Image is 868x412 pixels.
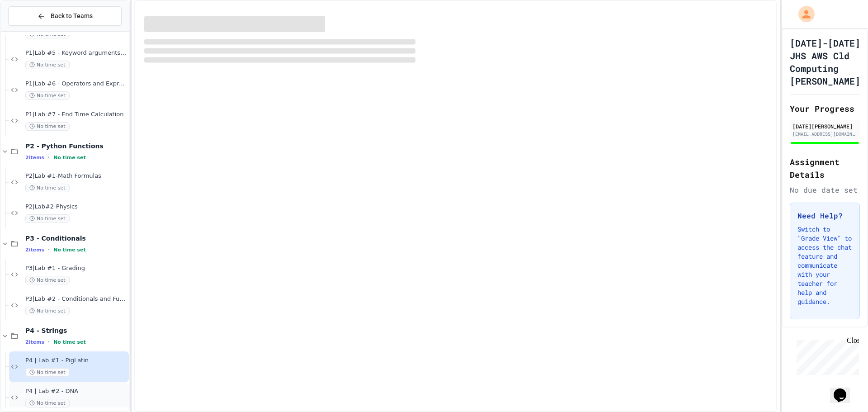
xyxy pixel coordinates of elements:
span: 2 items [25,339,44,345]
span: 2 items [25,155,44,161]
div: Chat with us now!Close [4,4,62,57]
div: No due date set [790,185,860,195]
span: No time set [53,339,86,345]
h2: Your Progress [790,102,860,115]
iframe: chat widget [793,336,859,375]
span: P3|Lab #2 - Conditionals and Functions [25,295,127,303]
span: P4 - Strings [25,327,127,335]
span: No time set [25,368,70,377]
span: P1|Lab #7 - End Time Calculation [25,111,127,118]
p: Switch to "Grade View" to access the chat feature and communicate with your teacher for help and ... [797,225,852,306]
span: No time set [25,399,70,407]
span: • [48,154,50,161]
span: P4 | Lab #1 - PigLatin [25,357,127,365]
span: No time set [53,155,86,161]
iframe: chat widget [830,376,859,403]
span: P2|Lab #1-Math Formulas [25,172,127,180]
span: No time set [25,276,70,284]
h3: Need Help? [797,210,852,221]
h2: Assignment Details [790,156,860,181]
span: No time set [25,91,70,100]
span: P2 - Python Functions [25,142,127,150]
span: P4 | Lab #2 - DNA [25,388,127,395]
span: No time set [53,247,86,253]
span: Back to Teams [51,11,93,21]
span: P3 - Conditionals [25,234,127,242]
span: P2|Lab#2-Physics [25,203,127,211]
span: P1|Lab #6 - Operators and Expressions Lab [25,80,127,88]
span: • [48,338,50,346]
span: No time set [25,214,70,223]
div: My Account [789,4,817,24]
span: 2 items [25,247,44,253]
span: No time set [25,61,70,69]
span: • [48,246,50,253]
div: [EMAIL_ADDRESS][DOMAIN_NAME] [793,131,857,137]
div: [DATE][PERSON_NAME] [793,122,857,130]
span: No time set [25,307,70,315]
span: P3|Lab #1 - Grading [25,265,127,272]
button: Back to Teams [8,6,122,26]
span: P1|Lab #5 - Keyword arguments in print [25,49,127,57]
span: No time set [25,122,70,131]
h1: [DATE]-[DATE] JHS AWS Cld Computing [PERSON_NAME] [790,37,860,87]
span: No time set [25,184,70,192]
